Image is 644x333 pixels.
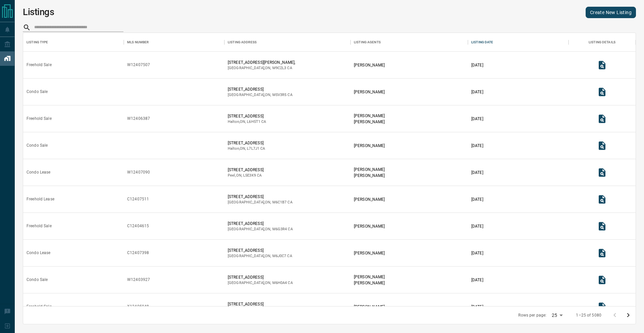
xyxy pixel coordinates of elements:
div: C12407398 [127,250,149,256]
p: [DATE] [471,143,483,149]
div: Condo Sale [26,277,48,283]
p: [PERSON_NAME] [354,119,385,125]
p: [DATE] [471,62,483,68]
div: Listing Type [26,33,48,52]
p: [DATE] [471,116,483,122]
button: View Listing Details [595,300,609,314]
p: [STREET_ADDRESS][PERSON_NAME], [228,59,295,65]
div: Freehold Sale [26,62,52,68]
button: View Listing Details [595,246,609,260]
div: C12404615 [127,223,149,229]
p: Halton , ON , CA [228,119,266,125]
p: [PERSON_NAME] [354,274,385,280]
p: [DATE] [471,277,483,283]
div: Condo Sale [26,89,48,95]
div: Listing Address [224,33,351,52]
p: [GEOGRAPHIC_DATA] , ON , CA [228,280,293,286]
h1: Listings [23,7,54,17]
p: [DATE] [471,250,483,256]
div: Condo Sale [26,143,48,148]
p: [PERSON_NAME] [354,223,385,229]
p: [PERSON_NAME] [354,173,385,179]
p: [GEOGRAPHIC_DATA] , ON , CA [228,92,292,98]
div: Listing Agents [351,33,468,52]
p: [STREET_ADDRESS] [228,274,293,280]
div: Listing Date [471,33,493,52]
p: 1–25 of 5080 [576,313,601,318]
p: [PERSON_NAME] [354,143,385,149]
p: [STREET_ADDRESS] [228,140,265,146]
div: Listing Type [23,33,124,52]
p: [STREET_ADDRESS] [228,301,268,307]
span: m5v3r5 [272,93,287,97]
div: Condo Lease [26,170,50,175]
div: Condo Lease [26,250,50,256]
div: MLS Number [127,33,149,52]
button: View Listing Details [595,85,609,99]
div: Freehold Sale [26,223,52,229]
p: [GEOGRAPHIC_DATA] , ON , CA [228,200,292,205]
div: Listing Details [589,33,615,52]
p: [STREET_ADDRESS] [228,247,292,253]
p: [GEOGRAPHIC_DATA] , ON , CA [228,227,293,232]
div: W12406387 [127,116,150,122]
p: [DATE] [471,223,483,229]
span: m6h0a4 [272,281,287,285]
button: View Listing Details [595,193,609,206]
div: W12407507 [127,62,150,68]
p: Halton , ON , CA [228,146,265,151]
div: Freehold Sale [26,116,52,122]
div: Listing Date [468,33,569,52]
p: [STREET_ADDRESS] [228,167,264,173]
p: [DATE] [471,304,483,310]
p: [DATE] [471,170,483,176]
div: Listing Agents [354,33,381,52]
span: l5e3k9 [243,173,256,178]
p: Peel , ON , CA [228,173,264,178]
button: View Listing Details [595,220,609,233]
button: Go to next page [622,308,635,322]
span: m6j0c7 [272,254,286,258]
p: [STREET_ADDRESS] [228,221,293,227]
p: [PERSON_NAME] [354,304,385,310]
p: [STREET_ADDRESS] [228,113,266,119]
div: Freehold Lease [26,196,54,202]
p: [PERSON_NAME] [354,89,385,95]
span: m9c2l3 [272,66,286,70]
button: View Listing Details [595,112,609,126]
p: [STREET_ADDRESS] [228,194,292,200]
div: MLS Number [124,33,224,52]
p: [GEOGRAPHIC_DATA] , ON , CA [228,253,292,259]
span: l6h5t1 [247,120,260,124]
a: Create New Listing [586,7,636,18]
span: m6g3r4 [272,227,287,231]
div: W12407090 [127,170,150,175]
div: C12407511 [127,196,149,202]
button: View Listing Details [595,58,609,72]
div: 25 [549,311,565,320]
div: W12403927 [127,277,150,283]
div: Listing Details [569,33,636,52]
span: m6c1b7 [272,200,287,204]
div: X12405948 [127,304,149,310]
p: [DATE] [471,196,483,202]
p: Rows per page: [518,313,546,318]
p: [STREET_ADDRESS] [228,86,292,92]
p: [PERSON_NAME] [354,166,385,173]
p: [PERSON_NAME] [354,113,385,119]
p: [PERSON_NAME] [354,196,385,202]
p: [PERSON_NAME] [354,250,385,256]
button: View Listing Details [595,273,609,287]
p: [DATE] [471,89,483,95]
div: Freehold Sale [26,304,52,310]
p: [GEOGRAPHIC_DATA] , ON , CA [228,65,295,71]
button: View Listing Details [595,166,609,179]
button: View Listing Details [595,139,609,152]
span: l7l7j1 [247,146,259,151]
div: Listing Address [228,33,257,52]
p: [PERSON_NAME] [354,62,385,68]
p: [PERSON_NAME] [354,280,385,286]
